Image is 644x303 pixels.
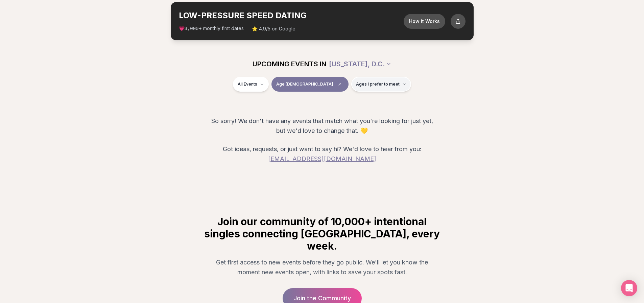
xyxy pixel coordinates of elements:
[238,81,257,87] span: All Events
[253,59,326,69] span: UPCOMING EVENTS IN
[329,56,391,71] button: [US_STATE], D.C.
[276,81,333,87] span: Age [DEMOGRAPHIC_DATA]
[209,257,436,277] p: Get first access to new events before they go public. We'll let you know the moment new events op...
[404,14,445,29] button: How it Works
[356,81,400,87] span: Ages I prefer to meet
[179,10,404,21] h2: LOW-PRESSURE SPEED DATING
[351,77,411,92] button: Ages I prefer to meet
[268,155,376,162] a: [EMAIL_ADDRESS][DOMAIN_NAME]
[233,77,269,92] button: All Events
[271,77,349,92] button: Age [DEMOGRAPHIC_DATA]Clear age
[621,280,637,296] div: Open Intercom Messenger
[209,116,436,136] p: So sorry! We don't have any events that match what you're looking for just yet, but we'd love to ...
[203,215,441,252] h2: Join our community of 10,000+ intentional singles connecting [GEOGRAPHIC_DATA], every week.
[209,144,436,164] p: Got ideas, requests, or just want to say hi? We'd love to hear from you:
[185,26,199,31] span: 3,000
[252,25,295,32] span: ⭐ 4.9/5 on Google
[336,80,344,88] span: Clear age
[179,25,244,32] span: 💗 + monthly first dates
